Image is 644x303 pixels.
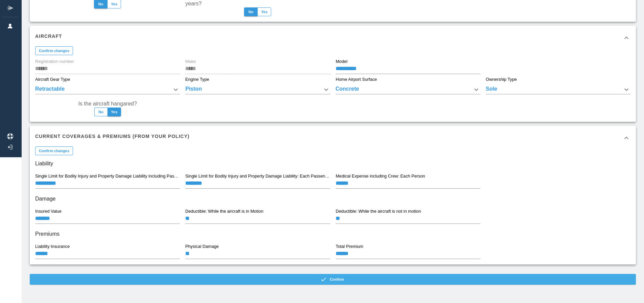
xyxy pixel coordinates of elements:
[185,59,196,65] label: Make
[35,229,630,239] h6: Premiums
[336,208,421,214] label: Deductible: While the aircraft is not in motion
[78,100,137,108] label: Is the aircraft hangared?
[108,108,121,116] button: Yes
[257,7,271,16] button: Yes
[336,173,425,179] label: Medical Expense including Crew: Each Person
[35,46,73,55] button: Confirm changes
[35,32,62,40] h6: Aircraft
[35,133,190,140] h6: Current Coverages & Premiums (from your policy)
[35,59,74,65] label: Registration number
[336,76,377,83] label: Home Airport Surface
[94,108,108,116] button: No
[185,243,219,250] label: Physical Damage
[35,159,630,168] h6: Liability
[486,85,630,94] div: Sole
[336,85,480,94] div: Concrete
[486,76,517,83] label: Ownership Type
[35,243,70,250] label: Liability Insurance
[185,76,209,83] label: Engine Type
[35,85,180,94] div: Retractable
[35,208,62,214] label: Insured Value
[30,274,636,285] button: Confirm
[30,126,636,150] div: Current Coverages & Premiums (from your policy)
[35,76,70,83] label: Aircraft Gear Type
[35,173,180,179] label: Single Limit for Bodily Injury and Property Damage Liability including Passengers: Each Occurrence
[185,208,263,214] label: Deductible: While the aircraft is in Motion
[185,85,330,94] div: Piston
[35,146,73,155] button: Confirm changes
[185,173,330,179] label: Single Limit for Bodily Injury and Property Damage Liability: Each Passenger
[336,243,363,250] label: Total Premium
[30,26,636,50] div: Aircraft
[244,7,258,16] button: No
[35,194,630,204] h6: Damage
[336,59,348,65] label: Model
